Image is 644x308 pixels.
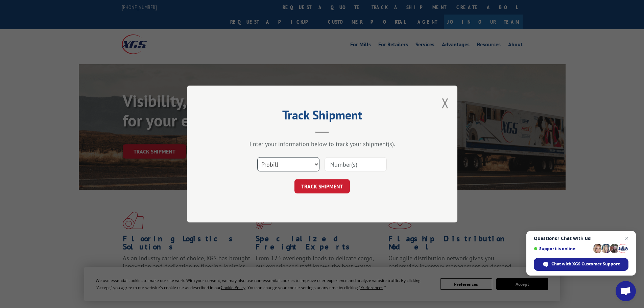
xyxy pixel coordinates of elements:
[534,258,628,271] div: Chat with XGS Customer Support
[325,157,387,171] input: Number(s)
[616,281,636,301] div: Open chat
[442,94,449,112] button: Close modal
[534,236,628,241] span: Questions? Chat with us!
[294,179,350,193] button: TRACK SHIPMENT
[623,234,631,242] span: Close chat
[534,246,591,251] span: Support is online
[221,140,424,148] div: Enter your information below to track your shipment(s).
[551,261,620,267] span: Chat with XGS Customer Support
[221,110,424,123] h2: Track Shipment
